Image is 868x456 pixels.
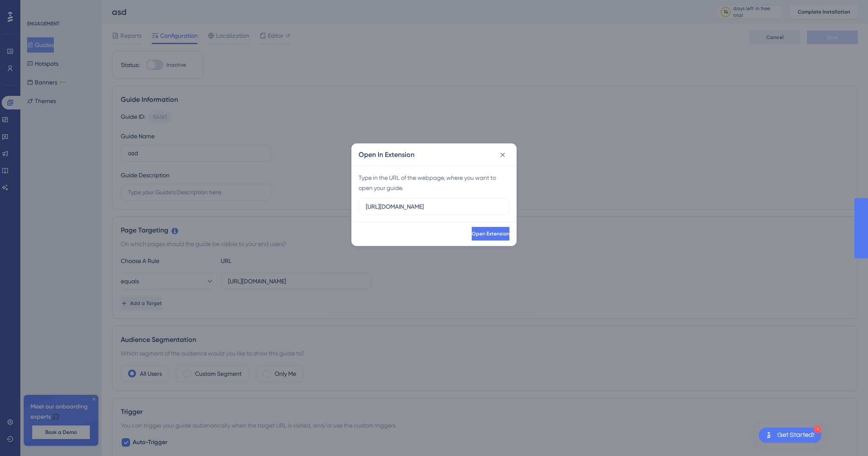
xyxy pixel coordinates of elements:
div: Get Started! [777,431,815,440]
input: URL [366,202,502,211]
div: 1 [814,425,821,433]
div: Type in the URL of the webpage, where you want to open your guide. [359,173,509,193]
img: launcher-image-alternative-text [764,430,774,440]
div: Open Get Started! checklist, remaining modules: 1 [759,428,821,443]
iframe: UserGuiding AI Assistant Launcher [832,422,858,448]
span: Open Extension [472,230,509,237]
h2: Open In Extension [359,150,415,160]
